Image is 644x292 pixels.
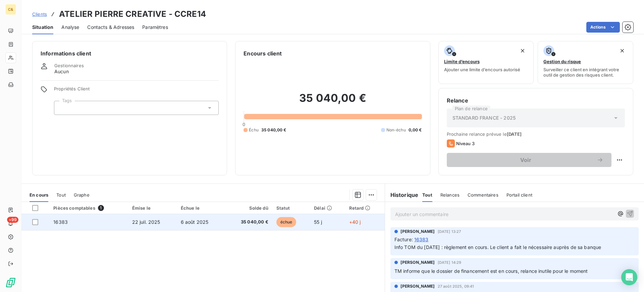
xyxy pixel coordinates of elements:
[447,96,625,105] h6: Relance
[276,205,306,211] div: Statut
[132,219,160,225] span: 22 juil. 2025
[538,41,633,84] button: Gestion du risqueSurveiller ce client en intégrant votre outil de gestion des risques client.
[59,8,206,20] h3: ATELIER PIERRE CREATIVE - CCRE14
[87,24,134,31] span: Contacts & Adresses
[349,219,361,225] span: +40 j
[394,268,588,274] span: TM informe que le dossier de financement est en cours, relance inutile pour le moment
[438,284,474,288] span: 27 août 2025, 09:41
[400,228,435,235] span: [PERSON_NAME]
[414,236,429,243] span: 16383
[181,219,209,225] span: 6 août 2025
[444,59,480,64] span: Limite d’encours
[400,283,435,289] span: [PERSON_NAME]
[244,91,422,112] h2: 35 040,00 €
[54,86,219,95] span: Propriétés Client
[444,67,520,72] span: Ajouter une limite d’encours autorisé
[409,127,422,133] span: 0,00 €
[543,59,581,64] span: Gestion du risque
[468,192,498,198] span: Commentaires
[400,259,435,265] span: [PERSON_NAME]
[32,24,53,31] span: Situation
[41,49,219,57] h6: Informations client
[5,4,16,15] div: C&
[181,205,221,211] div: Échue le
[385,191,419,199] h6: Historique
[5,277,16,288] img: Logo LeanPay
[32,11,47,17] a: Clients
[74,192,90,198] span: Graphe
[456,141,475,146] span: Niveau 3
[506,192,532,198] span: Portail client
[60,105,65,111] input: Ajouter une valeur
[54,68,69,75] span: Aucun
[30,192,48,198] span: En cours
[229,219,268,225] span: 35 040,00 €
[98,205,104,211] span: 1
[394,244,601,250] span: Info TOM du [DATE] : règlement en cours. Le client a fait le nécessaire auprès de sa banque
[132,205,173,211] div: Émise le
[53,205,124,211] div: Pièces comptables
[314,205,341,211] div: Délai
[54,63,84,68] span: Gestionnaires
[244,49,282,57] h6: Encours client
[447,131,625,137] span: Prochaine relance prévue le
[586,22,620,33] button: Actions
[543,67,628,78] span: Surveiller ce client en intégrant votre outil de gestion des risques client.
[53,219,68,225] span: 16383
[229,205,268,211] div: Solde dû
[261,127,286,133] span: 35 040,00 €
[32,11,47,17] span: Clients
[349,205,381,211] div: Retard
[276,217,297,227] span: échue
[394,236,413,243] span: Facture :
[314,219,322,225] span: 55 j
[438,260,462,264] span: [DATE] 14:29
[422,192,432,198] span: Tout
[7,217,18,223] span: +99
[61,24,79,31] span: Analyse
[142,24,168,31] span: Paramètres
[440,192,460,198] span: Relances
[452,115,516,121] span: STANDARD FRANCE - 2025
[621,269,637,285] div: Open Intercom Messenger
[455,157,597,163] span: Voir
[243,122,245,127] span: 0
[447,153,611,167] button: Voir
[56,192,66,198] span: Tout
[249,127,259,133] span: Échu
[386,127,406,133] span: Non-échu
[438,41,534,84] button: Limite d’encoursAjouter une limite d’encours autorisé
[507,131,522,137] span: [DATE]
[438,230,461,234] span: [DATE] 13:27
